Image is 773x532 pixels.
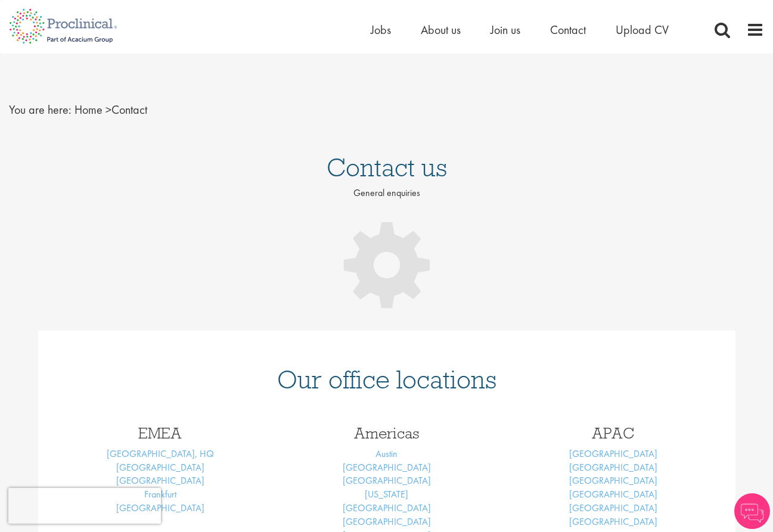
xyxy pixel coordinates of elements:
[569,515,657,528] a: [GEOGRAPHIC_DATA]
[282,425,491,441] h3: Americas
[343,474,431,487] a: [GEOGRAPHIC_DATA]
[116,461,204,474] a: [GEOGRAPHIC_DATA]
[107,447,214,460] a: [GEOGRAPHIC_DATA], HQ
[421,22,461,38] a: About us
[105,102,111,117] span: >
[144,488,176,500] a: Frankfurt
[343,461,431,474] a: [GEOGRAPHIC_DATA]
[509,425,718,441] h3: APAC
[569,502,657,514] a: [GEOGRAPHIC_DATA]
[569,474,657,487] a: [GEOGRAPHIC_DATA]
[616,22,669,38] a: Upload CV
[343,502,431,514] a: [GEOGRAPHIC_DATA]
[343,515,431,528] a: [GEOGRAPHIC_DATA]
[74,102,147,117] span: Contact
[375,447,398,460] a: Austin
[550,22,586,38] a: Contact
[569,461,657,474] a: [GEOGRAPHIC_DATA]
[8,488,161,524] iframe: reCAPTCHA
[569,488,657,500] a: [GEOGRAPHIC_DATA]
[371,22,391,38] a: Jobs
[734,493,770,529] img: Chatbot
[491,22,520,38] a: Join us
[56,425,265,441] h3: EMEA
[116,474,204,487] a: [GEOGRAPHIC_DATA]
[56,366,718,393] h1: Our office locations
[569,447,657,460] a: [GEOGRAPHIC_DATA]
[74,102,103,117] a: breadcrumb link to Home
[9,102,72,117] span: You are here:
[365,488,408,500] a: [US_STATE]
